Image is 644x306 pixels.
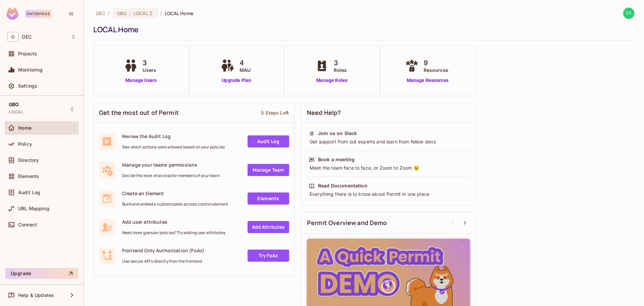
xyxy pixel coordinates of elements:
[18,67,43,73] span: Monitoring
[133,10,148,16] span: LOCAL
[122,219,225,225] span: Add user attributes
[99,108,179,117] span: Get the most out of Permit
[117,10,126,16] span: GBO
[18,293,54,298] span: Help & Updates
[248,250,289,262] a: Try FoAz
[143,58,156,68] span: 3
[318,182,367,189] div: Read Documentation
[18,158,39,163] span: Directory
[334,67,347,74] span: Roles
[122,162,220,168] span: Manage your teams permissions
[122,144,225,150] span: See which actions were allowed based on your policies
[18,125,32,131] span: Home
[108,10,110,16] li: /
[623,8,634,19] img: erik.fernandez@oeconnection.com
[334,58,347,68] span: 3
[318,156,355,163] div: Book a meeting
[122,173,220,178] span: Decide the level of access for members of your team
[239,67,251,74] span: MAU
[5,268,78,279] button: Upgrade
[18,206,49,211] span: URL Mapping
[18,51,37,56] span: Projects
[248,192,289,205] a: Elements
[318,130,357,137] div: Join us on Slack
[160,10,162,16] li: /
[122,247,204,254] span: Frontend Only Authorization (FoAz)
[25,10,51,18] div: Enterprise
[93,25,631,35] div: LOCAL Home
[248,135,289,147] a: Audit Log
[424,58,448,68] span: 9
[309,138,468,145] div: Get support from out experts and learn from fellow devs
[22,34,32,40] span: Workspace: OEC
[7,32,18,42] span: O
[18,174,39,179] span: Elements
[248,221,289,233] a: Add Attrbutes
[261,110,289,116] div: 5 Steps Left
[122,77,160,84] a: Manage Users
[122,230,225,235] span: Need more granular policies? Try adding user attributes
[96,10,105,16] span: the active workspace
[404,77,452,84] a: Manage Resources
[129,11,131,16] span: :
[122,259,204,264] span: Use secure API's directly from the frontend
[219,77,254,84] a: Upgrade Plan
[143,67,156,74] span: Users
[314,77,350,84] a: Manage Roles
[307,108,341,117] span: Need Help?
[18,83,37,89] span: Settings
[18,141,32,147] span: Policy
[18,222,37,227] span: Connect
[9,102,19,107] span: GBO
[309,165,468,171] div: Meet the team face to face, or Zoom to Zoom 😉
[309,191,468,198] div: Everything there is to know about Permit in one place
[122,133,225,139] span: Review the Audit Log
[18,190,40,195] span: Audit Log
[248,164,289,176] a: Manage Team
[122,190,228,196] span: Create an Element
[307,219,387,227] span: Permit Overview and Demo
[424,67,448,74] span: Resources
[9,110,23,115] span: LOCAL
[6,7,18,20] img: SReyMgAAAABJRU5ErkJggg==
[122,202,228,207] span: Build and embed a customizable access control element
[165,10,193,16] span: LOCAL Home
[239,58,251,68] span: 4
